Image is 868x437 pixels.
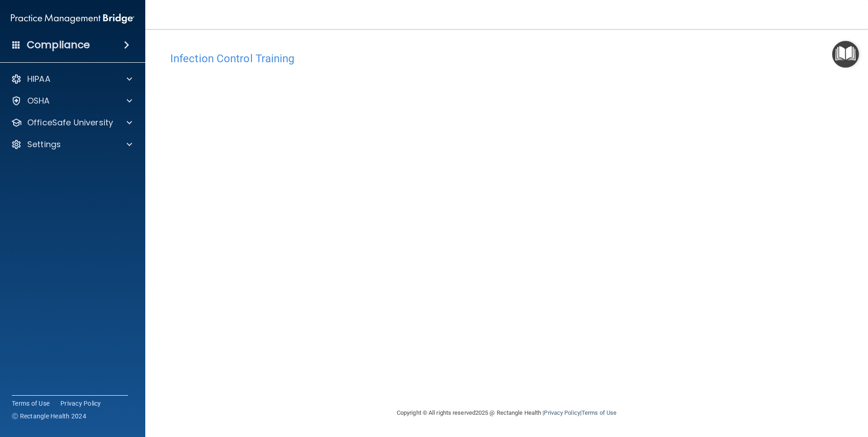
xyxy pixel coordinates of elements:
[11,74,132,84] a: HIPAA
[27,139,61,150] p: Settings
[27,95,50,106] p: OSHA
[170,70,624,349] iframe: infection-control-training
[12,412,86,421] span: Ⓒ Rectangle Health 2024
[832,41,859,68] button: Open Resource Center
[27,117,113,128] p: OfficeSafe University
[12,399,49,408] a: Terms of Use
[341,398,672,427] div: Copyright © All rights reserved 2025 @ Rectangle Health | |
[27,39,90,51] h4: Compliance
[11,117,132,128] a: OfficeSafe University
[11,10,134,28] img: PMB logo
[544,409,580,416] a: Privacy Policy
[11,95,132,106] a: OSHA
[11,139,132,150] a: Settings
[60,399,101,408] a: Privacy Policy
[170,53,843,65] h4: Infection Control Training
[582,409,616,416] a: Terms of Use
[27,74,50,84] p: HIPAA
